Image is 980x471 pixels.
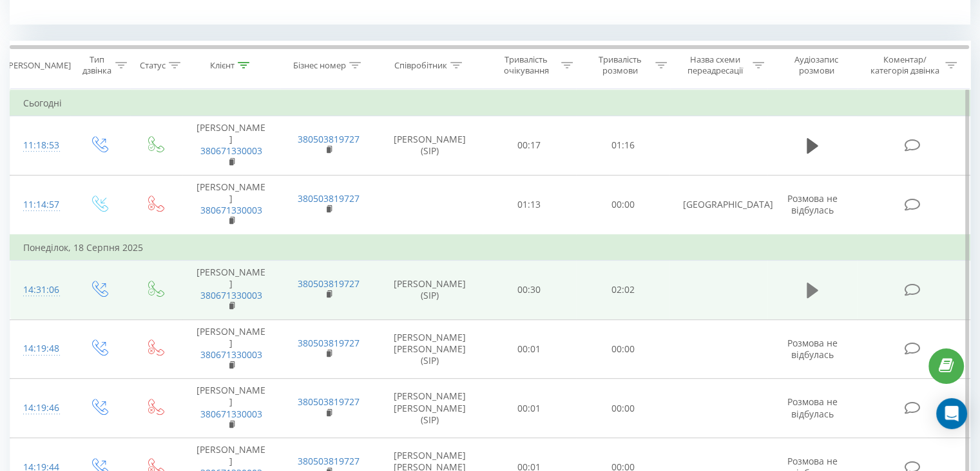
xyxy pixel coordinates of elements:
div: Назва схеми переадресації [682,54,749,76]
div: 14:19:46 [23,396,57,421]
td: [PERSON_NAME] [182,379,280,438]
div: Клієнт [210,60,235,71]
td: 01:13 [483,175,576,234]
td: [PERSON_NAME] [PERSON_NAME] (SIP) [378,319,483,379]
td: [PERSON_NAME] [182,260,280,319]
td: 00:17 [483,116,576,175]
div: [PERSON_NAME] [6,60,71,71]
a: 380671330003 [200,348,262,361]
a: 380671330003 [200,204,262,216]
a: 380503819727 [298,277,360,290]
a: 380503819727 [298,455,360,467]
a: 380503819727 [298,133,360,145]
a: 380503819727 [298,337,360,349]
div: Open Intercom Messenger [936,398,967,429]
td: [PERSON_NAME] [182,116,280,175]
div: Бізнес номер [293,60,346,71]
td: [GEOGRAPHIC_DATA] [669,175,767,234]
td: 00:00 [576,319,669,379]
div: 11:14:57 [23,192,57,217]
div: 11:18:53 [23,133,57,158]
div: 14:31:06 [23,277,57,303]
span: Розмова не відбулась [787,337,838,361]
div: Аудіозапис розмови [779,54,854,76]
td: 00:01 [483,379,576,438]
td: [PERSON_NAME] (SIP) [378,260,483,319]
a: 380503819727 [298,192,360,205]
span: Розмова не відбулась [787,192,838,216]
td: 00:30 [483,260,576,319]
td: [PERSON_NAME] [PERSON_NAME] (SIP) [378,379,483,438]
a: 380503819727 [298,396,360,408]
td: 00:00 [576,379,669,438]
td: [PERSON_NAME] [182,319,280,379]
div: Коментар/категорія дзвінка [867,54,942,76]
a: 380671330003 [200,289,262,301]
td: 01:16 [576,116,669,175]
td: [PERSON_NAME] [182,175,280,234]
td: 02:02 [576,260,669,319]
div: Тривалість очікування [494,54,559,76]
td: Сьогодні [10,90,970,116]
td: Понеділок, 18 Серпня 2025 [10,235,970,261]
td: [PERSON_NAME] (SIP) [378,116,483,175]
span: Розмова не відбулась [787,396,838,419]
a: 380671330003 [200,145,262,157]
td: 00:00 [576,175,669,234]
div: Статус [140,60,166,71]
div: 14:19:48 [23,336,57,361]
div: Співробітник [394,60,447,71]
td: 00:01 [483,319,576,379]
div: Тривалість розмови [588,54,652,76]
a: 380671330003 [200,408,262,420]
div: Тип дзвінка [81,54,111,76]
